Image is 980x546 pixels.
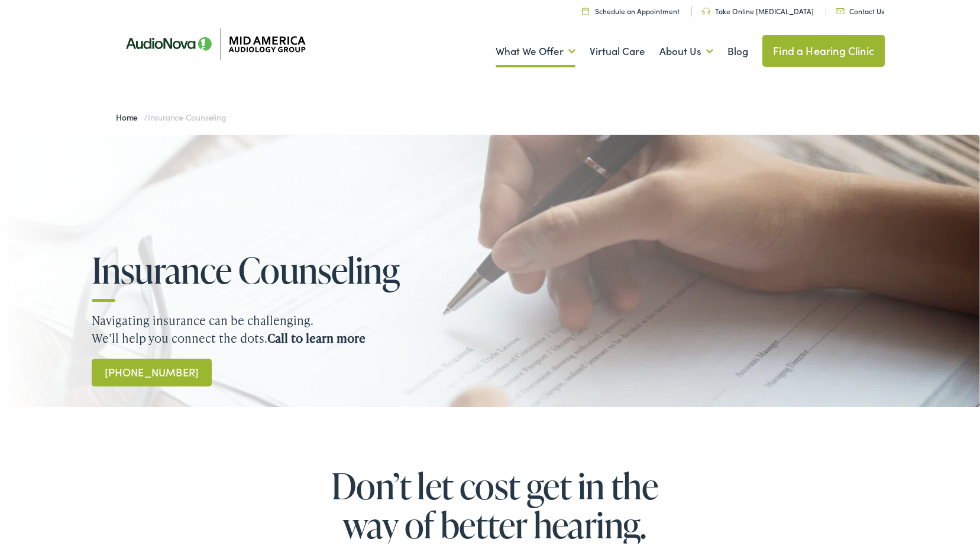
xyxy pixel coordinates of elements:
a: Find a Hearing Clinic [762,32,885,64]
img: utility icon [702,5,710,12]
span: Insurance Counseling [148,109,227,121]
a: Contact Us [836,4,884,14]
a: [PHONE_NUMBER] [92,356,212,384]
p: Navigating insurance can be challenging. We’ll help you connect the dots. [92,309,897,344]
a: Schedule an Appointment [582,4,680,14]
h1: Insurance Counseling [92,248,423,287]
strong: Call to learn more [267,327,366,344]
a: About Us [659,27,713,71]
img: utility icon [582,5,589,12]
a: Virtual Care [590,27,645,71]
a: What We Offer [496,27,575,71]
a: Blog [727,27,748,71]
a: Take Online [MEDICAL_DATA] [702,4,814,14]
span: / [116,109,227,121]
a: Home [116,109,144,121]
img: utility icon [836,6,845,12]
